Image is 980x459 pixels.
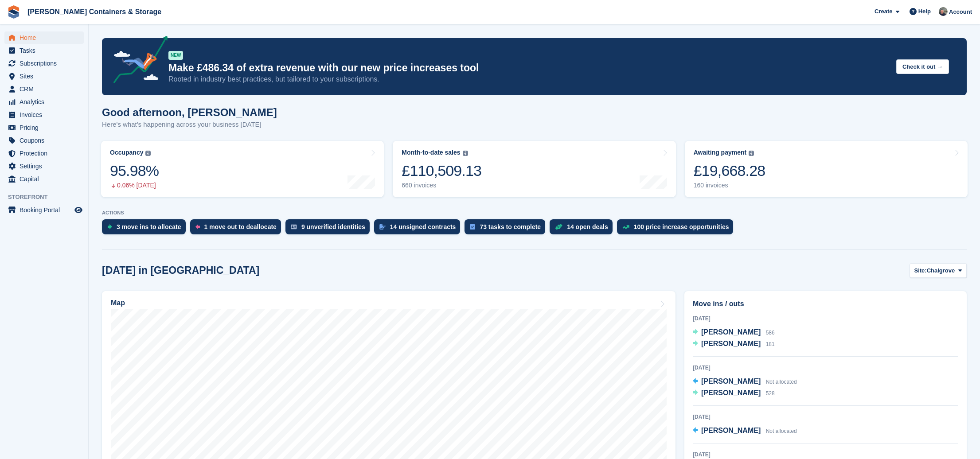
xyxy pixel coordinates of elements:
div: Occupancy [110,149,143,156]
img: price_increase_opportunities-93ffe204e8149a01c8c9dc8f82e8f89637d9d84a8eef4429ea346261dce0b2c0.svg [622,225,629,229]
a: menu [4,134,84,147]
a: [PERSON_NAME] Not allocated [693,425,797,437]
span: Site: [914,266,927,275]
p: Rooted in industry best practices, but tailored to your subscriptions. [168,74,889,84]
div: 9 unverified identities [301,223,365,230]
div: [DATE] [693,451,958,459]
a: 1 move out to deallocate [190,219,285,239]
span: Invoices [20,109,73,121]
span: Protection [20,147,73,159]
img: move_ins_to_allocate_icon-fdf77a2bb77ea45bf5b3d319d69a93e2d87916cf1d5bf7949dd705db3b84f3ca.svg [107,224,112,229]
div: Month-to-date sales [402,149,460,156]
div: 14 open deals [567,223,608,230]
span: Not allocated [766,379,797,385]
div: Awaiting payment [694,149,747,156]
span: Account [949,8,972,16]
div: 100 price increase opportunities [634,223,729,230]
span: 181 [766,341,775,347]
span: 528 [766,390,775,397]
img: move_outs_to_deallocate_icon-f764333ba52eb49d3ac5e1228854f67142a1ed5810a6f6cc68b1a99e826820c5.svg [195,224,200,229]
div: 160 invoices [694,182,765,189]
div: 660 invoices [402,182,481,189]
div: 1 move out to deallocate [204,223,277,230]
a: 3 move ins to allocate [102,219,190,239]
a: menu [4,147,84,159]
p: ACTIONS [102,210,967,216]
img: icon-info-grey-7440780725fd019a000dd9b08b2336e03edf1995a4989e88bcd33f0948082b44.svg [145,151,151,156]
a: 73 tasks to complete [465,219,550,239]
span: Subscriptions [20,57,73,70]
span: Analytics [20,96,73,108]
span: Chalgrove [927,266,955,275]
a: [PERSON_NAME] 181 [693,338,775,350]
span: Settings [20,160,73,172]
img: verify_identity-adf6edd0f0f0b5bbfe63781bf79b02c33cf7c696d77639b501bdc392416b5a36.svg [291,224,297,229]
span: Coupons [20,134,73,147]
span: Sites [20,70,73,82]
a: Preview store [73,205,84,215]
a: menu [4,173,84,185]
a: [PERSON_NAME] 586 [693,327,775,338]
a: menu [4,83,84,95]
div: 95.98% [110,162,159,180]
img: deal-1b604bf984904fb50ccaf53a9ad4b4a5d6e5aea283cecdc64d6e3604feb123c2.svg [555,224,562,230]
a: Awaiting payment £19,668.28 160 invoices [685,141,968,197]
a: menu [4,31,84,44]
h2: Map [111,299,125,307]
a: [PERSON_NAME] Containers & Storage [24,4,165,19]
button: Check it out → [896,59,949,74]
a: menu [4,160,84,172]
span: CRM [20,83,73,95]
div: £19,668.28 [694,162,765,180]
p: Make £486.34 of extra revenue with our new price increases tool [168,62,889,74]
a: menu [4,70,84,82]
span: Not allocated [766,428,797,434]
a: menu [4,109,84,121]
div: [DATE] [693,315,958,323]
div: £110,509.13 [402,162,481,180]
span: Booking Portal [20,204,73,216]
div: 73 tasks to complete [480,223,541,230]
a: menu [4,121,84,134]
a: menu [4,44,84,57]
a: menu [4,57,84,70]
span: Capital [20,173,73,185]
img: stora-icon-8386f47178a22dfd0bd8f6a31ec36ba5ce8667c1dd55bd0f319d3a0aa187defe.svg [7,5,20,19]
img: icon-info-grey-7440780725fd019a000dd9b08b2336e03edf1995a4989e88bcd33f0948082b44.svg [463,151,468,156]
a: 100 price increase opportunities [617,219,738,239]
span: [PERSON_NAME] [701,328,761,336]
a: 14 unsigned contracts [374,219,465,239]
img: task-75834270c22a3079a89374b754ae025e5fb1db73e45f91037f5363f120a921f8.svg [470,224,475,229]
a: Month-to-date sales £110,509.13 660 invoices [393,141,675,197]
span: Home [20,31,73,44]
span: [PERSON_NAME] [701,377,761,385]
a: 14 open deals [550,219,617,239]
h2: Move ins / outs [693,299,958,309]
img: contract_signature_icon-13c848040528278c33f63329250d36e43548de30e8caae1d1a13099fd9432cc5.svg [379,224,386,229]
a: Occupancy 95.98% 0.06% [DATE] [101,141,384,197]
div: 14 unsigned contracts [390,223,456,230]
span: Create [875,7,892,16]
span: 586 [766,330,775,336]
span: Tasks [20,44,73,57]
a: [PERSON_NAME] 528 [693,388,775,399]
h2: [DATE] in [GEOGRAPHIC_DATA] [102,265,259,276]
span: [PERSON_NAME] [701,389,761,397]
img: Adam Greenhalgh [939,7,948,16]
span: [PERSON_NAME] [701,340,761,347]
a: menu [4,96,84,108]
img: icon-info-grey-7440780725fd019a000dd9b08b2336e03edf1995a4989e88bcd33f0948082b44.svg [749,151,754,156]
h1: Good afternoon, [PERSON_NAME] [102,106,277,118]
div: [DATE] [693,364,958,372]
a: menu [4,204,84,216]
div: NEW [168,51,183,60]
span: Help [918,7,931,16]
span: Pricing [20,121,73,134]
span: Storefront [8,193,88,202]
a: 9 unverified identities [285,219,374,239]
button: Site: Chalgrove [910,263,967,278]
p: Here's what's happening across your business [DATE] [102,120,277,130]
div: 0.06% [DATE] [110,182,159,189]
span: [PERSON_NAME] [701,427,761,434]
div: 3 move ins to allocate [117,223,181,230]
